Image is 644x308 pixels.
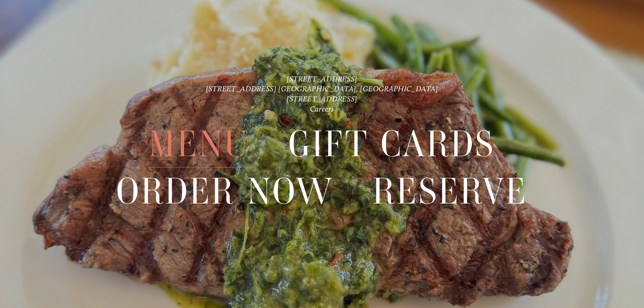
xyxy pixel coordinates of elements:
[116,168,334,215] span: Order Now
[288,121,495,168] span: Gift Cards
[310,104,334,114] a: Careers
[287,94,357,103] a: [STREET_ADDRESS]
[116,168,334,214] a: Order Now
[206,84,438,93] a: [STREET_ADDRESS] [GEOGRAPHIC_DATA], [GEOGRAPHIC_DATA]
[287,74,357,84] a: [STREET_ADDRESS]
[373,168,528,215] span: Reserve
[373,168,528,214] a: Reserve
[149,121,249,168] span: Menu
[288,121,495,167] a: Gift Cards
[149,121,249,167] a: Menu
